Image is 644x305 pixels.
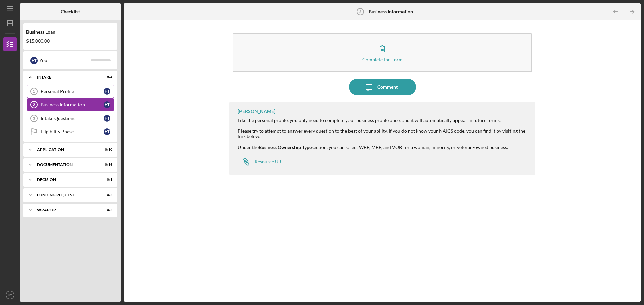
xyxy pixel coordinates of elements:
[26,29,115,35] div: Business Loan
[100,193,112,197] div: 0 / 2
[41,129,104,134] div: Eligibility Phase
[362,57,403,62] div: Complete the Form
[233,33,532,72] button: Complete the Form
[104,88,110,95] div: H T
[41,102,104,107] div: Business Information
[359,10,361,14] tspan: 2
[30,57,38,64] div: H T
[104,115,110,122] div: H T
[8,293,12,297] text: HT
[41,116,104,121] div: Intake Questions
[27,111,114,125] a: 3Intake QuestionsHT
[100,163,112,167] div: 0 / 16
[100,75,112,79] div: 0 / 4
[100,178,112,182] div: 0 / 1
[27,98,114,111] a: 2Business InformationHT
[255,159,284,164] div: Resource URL
[104,101,110,108] div: H T
[100,148,112,152] div: 0 / 10
[238,155,284,168] a: Resource URL
[39,55,91,66] div: You
[37,208,96,212] div: Wrap up
[259,144,312,150] strong: Business Ownership Type
[238,118,529,150] div: Like the personal profile, you only need to complete your business profile once, and it will auto...
[33,116,35,120] tspan: 3
[100,208,112,212] div: 0 / 2
[104,128,110,135] div: H T
[33,89,35,93] tspan: 1
[27,85,114,98] a: 1Personal ProfileHT
[33,103,35,107] tspan: 2
[3,288,17,302] button: HT
[37,75,96,79] div: Intake
[238,109,275,114] div: [PERSON_NAME]
[41,89,104,94] div: Personal Profile
[377,79,398,95] div: Comment
[61,9,80,14] b: Checklist
[27,125,114,138] a: Eligibility PhaseHT
[37,193,96,197] div: Funding Request
[37,163,96,167] div: Documentation
[37,148,96,152] div: Application
[349,79,416,95] button: Comment
[37,178,96,182] div: Decision
[26,38,115,44] div: $15,000.00
[369,9,413,14] b: Business Information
